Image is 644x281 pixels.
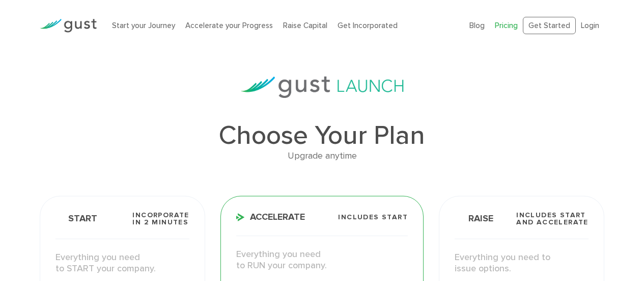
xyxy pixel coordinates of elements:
span: Accelerate [236,213,305,222]
a: Raise Capital [283,21,327,30]
img: Accelerate Icon [236,213,245,221]
div: Upgrade anytime [40,149,604,164]
a: Pricing [495,21,518,30]
h1: Choose Your Plan [40,122,604,149]
span: Start [55,213,97,224]
p: Everything you need to START your company. [55,252,189,275]
a: Accelerate your Progress [185,21,273,30]
span: Includes START [338,214,408,221]
a: Blog [469,21,485,30]
a: Get Started [523,17,576,35]
p: Everything you need to issue options. [455,252,589,275]
img: Gust Logo [40,19,97,33]
a: Login [581,21,599,30]
a: Start your Journey [112,21,175,30]
span: Raise [455,213,493,224]
span: Incorporate in 2 Minutes [132,212,189,226]
p: Everything you need to RUN your company. [236,249,408,272]
a: Get Incorporated [338,21,398,30]
img: gust-launch-logos.svg [241,76,404,98]
span: Includes START and ACCELERATE [516,212,589,226]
